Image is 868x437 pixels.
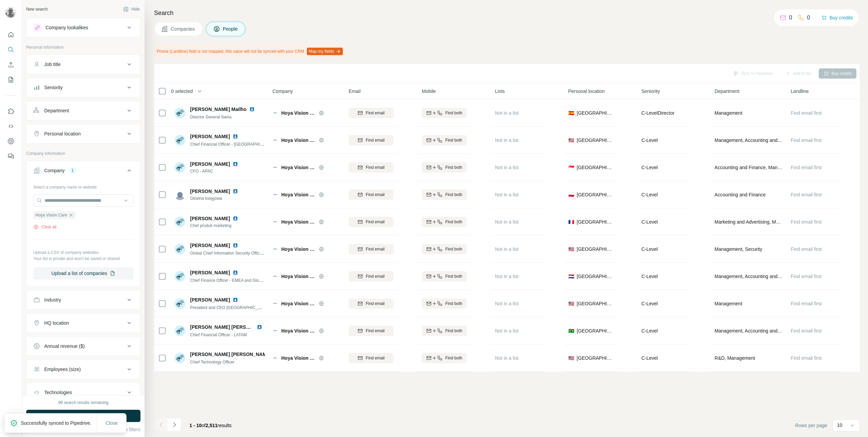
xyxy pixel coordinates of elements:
[422,108,467,118] button: Find both
[101,417,123,429] button: Close
[27,56,140,72] button: Job title
[445,328,462,334] span: Find both
[154,46,344,57] div: Phone (Landline) field is not mapped, this value will not be synced with your CRM
[33,249,133,256] p: Upload a CSV of company websites.
[641,137,658,143] span: C-Level
[715,300,742,307] span: Management
[190,242,230,249] span: [PERSON_NAME]
[5,59,16,71] button: Enrich CSV
[445,110,462,116] span: Find both
[349,298,394,309] button: Find email
[272,355,278,361] img: Logo of Hoya Vision Care
[821,13,853,22] button: Buy credits
[366,164,384,171] span: Find email
[349,162,394,173] button: Find email
[349,108,394,118] button: Find email
[5,74,16,86] button: My lists
[791,88,809,95] span: Landline
[495,246,518,252] span: Not in a list
[26,44,140,50] p: Personal information
[27,19,140,36] button: Company lookalikes
[272,137,278,143] img: Logo of Hoya Vision Care
[577,164,613,171] span: [GEOGRAPHIC_DATA]
[190,195,241,201] span: Główna księgowa
[789,14,792,22] p: 0
[715,246,762,253] span: Management, Security
[445,164,462,171] span: Find both
[249,107,255,112] img: LinkedIn logo
[33,181,133,190] div: Select a company name or website
[422,88,436,95] span: Mobile
[422,190,467,200] button: Find both
[5,135,16,147] button: Dashboard
[174,216,185,227] img: Avatar
[568,300,574,307] span: 🇺🇸
[281,164,315,171] span: Hoya Vision Care
[154,8,860,18] h4: Search
[715,137,783,144] span: Management, Accounting and Finance
[445,273,462,279] span: Find both
[495,355,518,361] span: Not in a list
[190,161,230,167] span: [PERSON_NAME]
[641,355,658,361] span: C-Level
[5,150,16,162] button: Feedback
[349,271,394,281] button: Find email
[422,271,467,281] button: Find both
[422,244,467,254] button: Find both
[495,165,518,170] span: Not in a list
[568,88,605,95] span: Personal location
[791,246,822,252] span: Find email first
[33,267,133,279] button: Upload a list of companies
[272,110,278,116] img: Logo of Hoya Vision Care
[791,110,822,116] span: Find email first
[366,328,384,334] span: Find email
[568,191,574,198] span: 🇵🇱
[44,296,61,303] div: Industry
[366,192,384,198] span: Find email
[233,161,238,167] img: LinkedIn logo
[174,244,185,255] img: Avatar
[189,423,202,428] span: 1 - 10
[495,192,518,197] span: Not in a list
[272,219,278,225] img: Logo of Hoya Vision Care
[568,110,574,116] span: 🇪🇸
[44,84,63,91] div: Seniority
[174,298,185,309] img: Avatar
[189,423,232,428] span: results
[577,110,613,116] span: [GEOGRAPHIC_DATA]
[44,366,81,373] div: Employees (size)
[272,165,278,170] img: Logo of Hoya Vision Care
[422,298,467,309] button: Find both
[495,219,518,225] span: Not in a list
[349,326,394,336] button: Find email
[837,422,842,428] p: 10
[715,191,766,198] span: Accounting and Finance
[190,305,269,310] span: President and CEO [GEOGRAPHIC_DATA]
[27,361,140,377] button: Employees (size)
[33,256,133,262] p: Your list is private and won't be saved or shared.
[190,215,230,222] span: [PERSON_NAME]
[568,164,574,171] span: 🇸🇬
[190,277,307,283] span: Chief Finance Officer - EMEA and Global Pediatric Business Unit
[577,355,613,361] span: [GEOGRAPHIC_DATA]
[33,224,56,230] button: Clear all
[281,110,315,116] span: Hoya Vision Care
[174,271,185,282] img: Avatar
[349,353,394,363] button: Find email
[223,26,238,32] span: People
[174,189,185,200] img: Avatar
[495,137,518,143] span: Not in a list
[44,343,85,350] div: Annual revenue ($)
[174,162,185,173] img: Avatar
[44,107,69,114] div: Department
[366,110,384,116] span: Find email
[445,301,462,307] span: Find both
[5,29,16,41] button: Quick start
[641,328,658,334] span: C-Level
[791,137,822,143] span: Find email first
[44,61,61,68] div: Job title
[174,108,185,118] img: Avatar
[190,188,230,195] span: [PERSON_NAME]
[69,167,77,174] div: 1
[577,300,613,307] span: [GEOGRAPHIC_DATA]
